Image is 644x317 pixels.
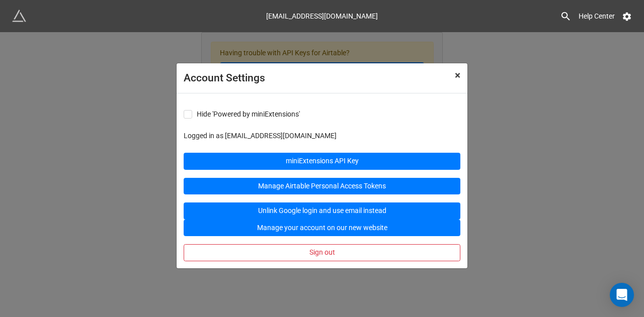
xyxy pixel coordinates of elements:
[184,153,460,170] a: miniExtensions API Key
[184,130,460,141] label: Logged in as [EMAIL_ADDRESS][DOMAIN_NAME]
[455,69,460,81] span: ×
[184,220,460,237] button: Manage your account on our new website
[184,178,460,195] a: Manage Airtable Personal Access Tokens
[12,9,26,23] img: miniextensions-icon.73ae0678.png
[572,7,622,25] a: Help Center
[184,244,460,261] button: Sign out
[610,283,634,307] div: Open Intercom Messenger
[184,202,460,220] button: Unlink Google login and use email instead
[184,70,433,86] div: Account Settings
[184,110,300,119] label: Hide 'Powered by miniExtensions'
[266,7,378,25] div: [EMAIL_ADDRESS][DOMAIN_NAME]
